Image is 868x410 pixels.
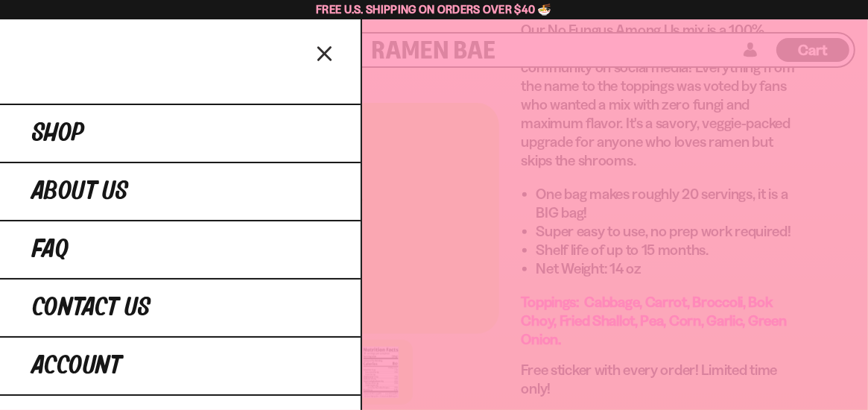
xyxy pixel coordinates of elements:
span: Free U.S. Shipping on Orders over $40 🍜 [316,2,552,16]
button: Close menu [312,40,338,66]
span: About Us [32,178,128,205]
span: Shop [32,120,84,147]
span: Account [32,353,121,379]
span: Contact Us [32,294,151,321]
span: FAQ [32,236,69,263]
